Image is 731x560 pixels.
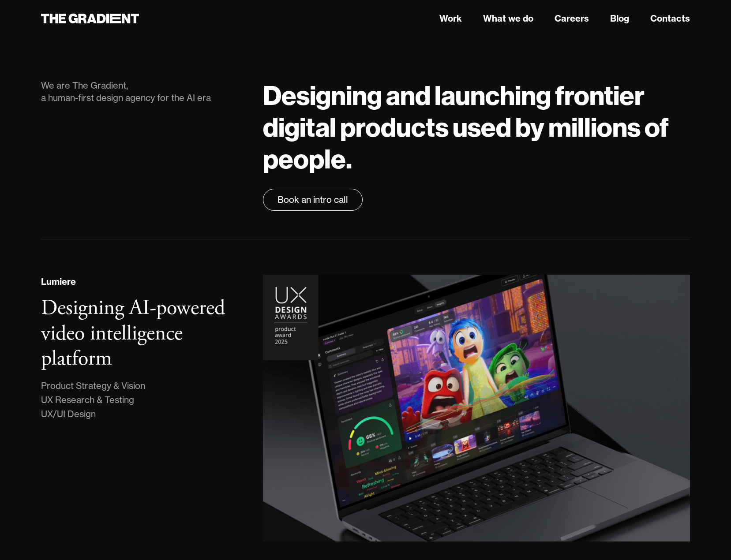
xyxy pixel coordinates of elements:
[483,12,533,25] a: What we do
[610,12,629,25] a: Blog
[41,295,225,372] h3: Designing AI-powered video intelligence platform
[41,379,145,421] div: Product Strategy & Vision UX Research & Testing UX/UI Design
[41,275,76,288] div: Lumiere
[41,79,246,104] div: We are The Gradient, a human-first design agency for the AI era
[650,12,690,25] a: Contacts
[263,79,690,175] h1: Designing and launching frontier digital products used by millions of people.
[41,275,690,541] a: LumiereDesigning AI-powered video intelligence platformProduct Strategy & VisionUX Research & Tes...
[555,12,589,25] a: Careers
[263,189,363,211] a: Book an intro call
[439,12,462,25] a: Work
